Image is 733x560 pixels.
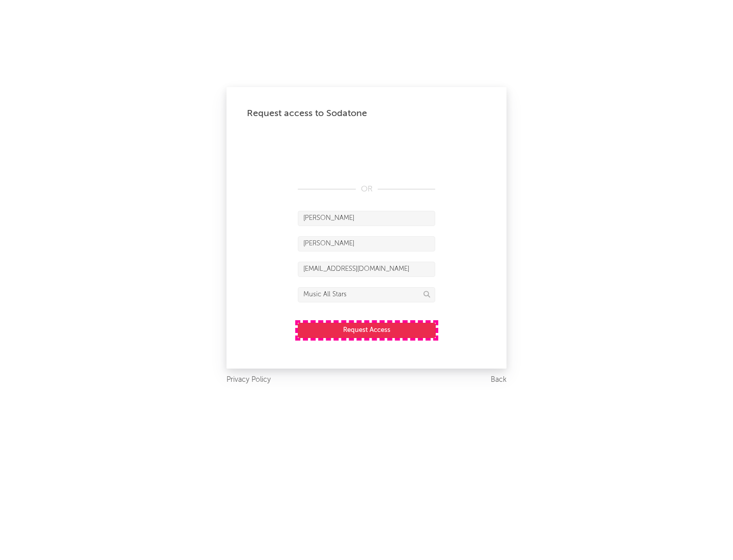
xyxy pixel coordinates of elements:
a: Back [491,374,506,386]
input: Division [298,287,435,302]
input: Email [298,262,435,277]
button: Request Access [298,323,436,338]
input: First Name [298,211,435,226]
input: Last Name [298,236,435,251]
div: OR [298,183,435,195]
a: Privacy Policy [227,374,271,386]
div: Request access to Sodatone [247,107,486,120]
